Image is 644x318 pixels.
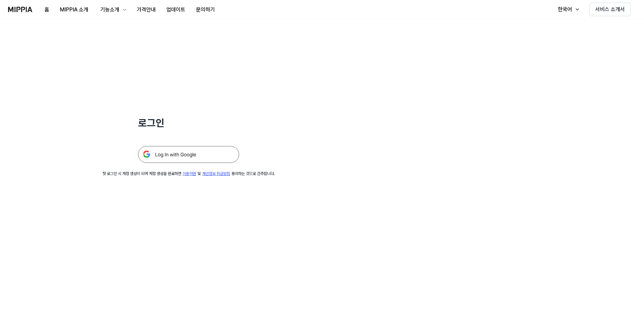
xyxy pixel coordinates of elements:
button: 서비스 소개서 [589,3,631,16]
a: 이용약관 [183,171,196,176]
button: 가격안내 [131,3,161,16]
img: 구글 로그인 버튼 [138,146,239,163]
h1: 로그인 [138,116,239,130]
button: MIPPIA 소개 [55,3,94,16]
div: 기능소개 [99,6,121,14]
img: logo [8,7,32,12]
button: 문의하기 [191,3,220,16]
button: 기능소개 [94,3,131,16]
a: 개인정보 취급방침 [202,171,230,176]
div: 첫 로그인 시 계정 생성이 되며 계정 생성을 완료하면 및 동의하는 것으로 간주합니다. [102,171,275,177]
button: 한국어 [551,3,584,16]
div: 한국어 [556,5,573,13]
a: 업데이트 [161,0,191,19]
button: 업데이트 [161,3,191,16]
button: 홈 [39,3,55,16]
